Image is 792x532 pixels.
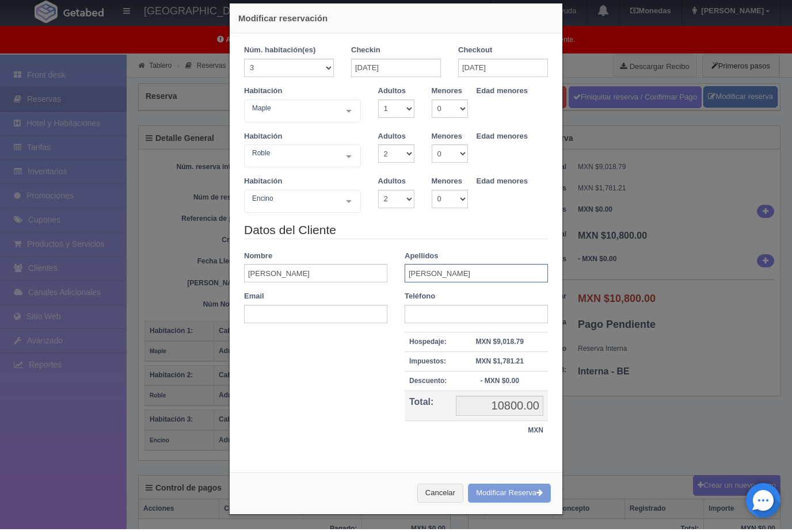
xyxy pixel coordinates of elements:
label: Edad menores [477,179,528,190]
input: Seleccionar hab. [249,105,256,124]
input: Seleccionar hab. [249,196,256,214]
strong: MXN $1,781.21 [475,360,523,368]
label: Adultos [378,179,406,190]
strong: MXN [528,429,543,437]
label: Nombre [244,254,272,265]
input: Seleccionar hab. [249,150,256,169]
th: Descuento: [405,374,451,394]
label: Teléfono [405,294,435,305]
label: Checkin [351,48,380,59]
strong: MXN $9,018.79 [475,340,523,349]
label: Menores [432,89,462,99]
label: Habitación [244,89,282,99]
label: Apellidos [405,254,439,265]
label: Email [244,294,264,305]
label: Edad menores [477,89,528,99]
legend: Datos del Cliente [244,224,548,242]
label: Adultos [378,89,406,99]
label: Menores [432,179,462,190]
span: Maple [249,105,337,117]
label: Habitación [244,179,282,190]
input: DD-MM-AAAA [458,62,548,80]
span: Encino [249,196,337,207]
th: Total: [405,394,451,424]
label: Edad menores [477,134,528,145]
label: Checkout [458,48,492,59]
label: Menores [432,134,462,145]
button: Cancelar [417,487,463,506]
label: Habitación [244,134,282,145]
label: Adultos [378,134,406,145]
strong: - MXN $0.00 [480,380,519,388]
label: Núm. habitación(es) [244,48,315,59]
h4: Modificar reservación [238,15,554,27]
span: Roble [249,150,337,162]
th: Impuestos: [405,354,451,374]
input: DD-MM-AAAA [351,62,441,80]
th: Hospedaje: [405,335,451,354]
